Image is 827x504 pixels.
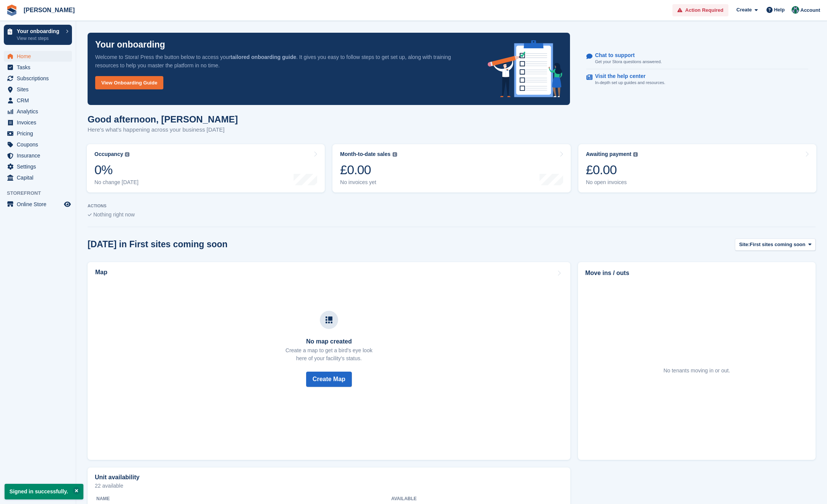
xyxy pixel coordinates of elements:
[736,6,752,14] span: Create
[88,114,238,124] h1: Good afternoon, [PERSON_NAME]
[125,152,129,157] img: icon-info-grey-7440780725fd019a000dd9b08b2336e03edf1995a4989e88bcd33f0948082b44.svg
[586,48,808,69] a: Chat to support Get your Stora questions answered.
[4,117,72,128] a: menu
[735,238,816,251] button: Site: First sites coming soon
[63,200,72,209] a: Preview store
[4,62,72,73] a: menu
[17,51,62,62] span: Home
[17,84,62,95] span: Sites
[17,139,62,150] span: Coupons
[95,474,139,481] h2: Unit availability
[88,126,238,134] p: Here's what's happening across your business [DATE]
[4,150,72,161] a: menu
[488,40,562,97] img: onboarding-info-6c161a55d2c0e0a8cae90662b2fe09162a5109e8cc188191df67fb4f79e88e88.svg
[95,483,563,488] p: 22 available
[95,76,163,89] a: View Onboarding Guide
[393,152,397,157] img: icon-info-grey-7440780725fd019a000dd9b08b2336e03edf1995a4989e88bcd33f0948082b44.svg
[792,6,799,14] img: Isak Martinelle
[17,128,62,139] span: Pricing
[94,151,123,157] div: Occupancy
[586,162,638,178] div: £0.00
[685,6,723,14] span: Action Required
[286,338,372,345] h3: No map created
[663,367,730,375] div: No tenants moving in or out.
[633,152,638,157] img: icon-info-grey-7440780725fd019a000dd9b08b2336e03edf1995a4989e88bcd33f0948082b44.svg
[94,162,139,178] div: 0%
[595,79,666,86] p: In-depth set up guides and resources.
[739,241,750,248] span: Site:
[672,4,728,17] a: Action Required
[340,179,397,186] div: No invoices yet
[4,95,72,106] a: menu
[88,204,816,208] p: ACTIONS
[17,62,62,73] span: Tasks
[332,144,570,192] a: Month-to-date sales £0.00 No invoices yet
[5,484,83,499] p: Signed in successfully.
[4,84,72,95] a: menu
[750,241,805,248] span: First sites coming soon
[17,95,62,106] span: CRM
[94,179,139,186] div: No change [DATE]
[88,262,570,460] a: Map No map created Create a map to get a bird's eye lookhere of your facility's status. Create Map
[586,151,632,157] div: Awaiting payment
[88,213,92,216] img: blank_slate_check_icon-ba018cac091ee9be17c0a81a6c232d5eb81de652e7a59be601be346b1b6ddf79.svg
[17,35,62,42] p: View next steps
[93,211,135,218] span: Nothing right now
[340,151,390,157] div: Month-to-date sales
[17,29,62,34] p: Your onboarding
[87,144,325,192] a: Occupancy 0% No change [DATE]
[17,117,62,128] span: Invoices
[326,316,332,323] img: map-icn-33ee37083ee616e46c38cad1a60f524a97daa1e2b2c8c0bc3eb3415660979fc1.svg
[585,269,808,278] h2: Move ins / outs
[578,144,816,192] a: Awaiting payment £0.00 No open invoices
[286,347,372,362] p: Create a map to get a bird's eye look here of your facility's status.
[95,53,476,70] p: Welcome to Stora! Press the button below to access your . It gives you easy to follow steps to ge...
[95,40,165,49] p: Your onboarding
[230,54,296,60] strong: tailored onboarding guide
[4,51,72,62] a: menu
[7,189,76,197] span: Storefront
[340,162,397,178] div: £0.00
[586,179,638,186] div: No open invoices
[4,25,72,45] a: Your onboarding View next steps
[595,73,659,79] p: Visit the help center
[4,199,72,210] a: menu
[21,4,78,16] a: [PERSON_NAME]
[17,172,62,183] span: Capital
[4,161,72,172] a: menu
[4,106,72,117] a: menu
[6,5,18,16] img: stora-icon-8386f47178a22dfd0bd8f6a31ec36ba5ce8667c1dd55bd0f319d3a0aa187defe.svg
[774,6,785,14] span: Help
[595,52,656,59] p: Chat to support
[17,150,62,161] span: Insurance
[4,172,72,183] a: menu
[586,69,808,90] a: Visit the help center In-depth set up guides and resources.
[95,269,107,276] h2: Map
[17,73,62,84] span: Subscriptions
[17,106,62,117] span: Analytics
[88,239,228,250] h2: [DATE] in First sites coming soon
[4,128,72,139] a: menu
[17,161,62,172] span: Settings
[4,139,72,150] a: menu
[595,59,662,65] p: Get your Stora questions answered.
[17,199,62,210] span: Online Store
[800,6,820,14] span: Account
[306,372,352,387] button: Create Map
[4,73,72,84] a: menu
